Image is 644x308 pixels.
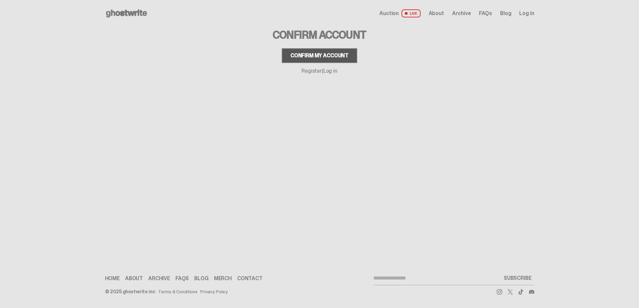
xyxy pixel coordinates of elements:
[501,271,534,285] button: SUBSCRIBE
[125,276,143,281] a: About
[323,67,337,74] a: Log in
[194,276,208,281] a: Blog
[302,68,337,74] p: |
[379,11,399,16] span: Auction
[282,48,357,63] button: Confirm my account
[519,11,534,16] a: Log in
[401,9,421,17] span: LIVE
[379,9,420,17] a: Auction LIVE
[429,11,444,16] a: About
[105,289,155,294] div: © 2025 ghostwrite inc
[214,276,232,281] a: Merch
[237,276,263,281] a: Contact
[479,11,492,16] a: FAQs
[302,67,322,74] a: Register
[175,276,189,281] a: FAQs
[148,276,170,281] a: Archive
[452,11,471,16] a: Archive
[290,53,348,58] div: Confirm my account
[158,289,198,294] a: Terms & Conditions
[200,289,228,294] a: Privacy Policy
[105,276,120,281] a: Home
[500,11,511,16] a: Blog
[273,29,366,40] h3: Confirm Account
